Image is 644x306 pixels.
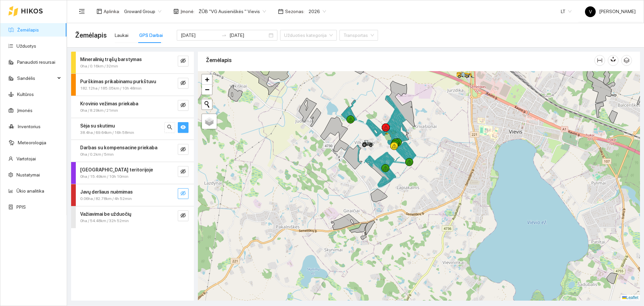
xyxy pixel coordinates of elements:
[80,167,153,172] strong: [GEOGRAPHIC_DATA] teritorijoje
[16,188,44,194] a: Ūkio analitika
[622,295,638,300] a: Leaflet
[594,55,605,66] button: column-width
[285,8,305,15] span: Sezonas :
[16,43,36,49] a: Užduotys
[17,59,55,65] a: Panaudoti resursai
[71,184,194,206] div: Javų derliaus nuėmimas0.06ha / 82.78km / 4h 52mineye-invisible
[80,123,115,129] strong: Sėja su skutimu
[80,79,156,84] strong: Purškimas prikabinamu purkštuvu
[180,58,186,64] span: eye-invisible
[178,210,189,221] button: eye-invisible
[180,8,195,15] span: Įmonė :
[71,52,194,73] div: Mineralinių trąšų barstymas0ha / 0.16km / 32mineye-invisible
[164,122,175,133] button: search
[585,9,636,14] span: [PERSON_NAME]
[205,85,209,94] span: −
[202,114,217,129] a: Layers
[80,218,129,224] span: 0ha / 54.48km / 32h 52min
[16,172,40,177] a: Nustatymai
[80,63,118,69] span: 0ha / 0.16km / 32min
[16,156,36,161] a: Vartotojai
[229,32,267,39] input: Pabaigos data
[221,33,227,38] span: to
[16,204,26,210] a: PPIS
[71,140,194,162] div: Darbas su kompensacine priekaba0ha / 0.2km / 5mineye-invisible
[17,108,33,113] a: Įmonės
[178,56,189,66] button: eye-invisible
[80,101,138,106] strong: Krovinio vežimas priekaba
[80,173,128,180] span: 0ha / 15.49km / 10h 10min
[104,8,120,15] span: Aplinka :
[167,124,172,131] span: search
[202,85,212,95] a: Zoom out
[278,9,283,14] span: calendar
[589,6,592,17] span: V
[80,57,142,62] strong: Mineralinių trąšų barstymas
[181,32,219,39] input: Pradžios data
[115,32,128,39] div: Laukai
[80,211,131,217] strong: Važiavimai be užduočių
[595,58,605,63] span: column-width
[80,189,133,195] strong: Javų derliaus nuėmimas
[97,9,102,14] span: layout
[17,92,34,97] a: Kultūros
[17,71,55,85] span: Sandėlis
[173,9,179,14] span: shop
[202,99,212,109] button: Initiate a new search
[180,102,186,109] span: eye-invisible
[178,100,189,111] button: eye-invisible
[205,75,209,84] span: +
[561,6,572,16] span: LT
[139,32,163,39] div: GPS Darbai
[80,145,157,150] strong: Darbas su kompensacine priekaba
[178,144,189,155] button: eye-invisible
[17,27,39,33] a: Žemėlapis
[71,96,194,118] div: Krovinio vežimas priekaba0ha / 8.29km / 21mineye-invisible
[202,74,212,85] a: Zoom in
[178,78,189,89] button: eye-invisible
[309,6,326,16] span: 2026
[221,33,227,38] span: swap-right
[71,118,194,140] div: Sėja su skutimu38.4ha / 69.64km / 16h 58minsearcheye
[199,6,266,16] span: ŽŪB "VG Ausieniškės " Vievis
[178,122,189,133] button: eye
[180,213,186,219] span: eye-invisible
[79,8,85,14] span: menu-fold
[80,130,134,136] span: 38.4ha / 69.64km / 16h 58min
[206,51,594,70] div: Žemėlapis
[18,140,46,145] a: Meteorologija
[75,5,89,18] button: menu-fold
[80,85,142,92] span: 182.12ha / 185.05km / 10h 48min
[80,151,114,158] span: 0ha / 0.2km / 5min
[180,169,186,175] span: eye-invisible
[178,188,189,199] button: eye-invisible
[180,147,186,153] span: eye-invisible
[178,166,189,177] button: eye-invisible
[75,30,107,41] span: Žemėlapis
[80,107,118,114] span: 0ha / 8.29km / 21min
[18,124,41,129] a: Inventorius
[180,124,186,131] span: eye
[180,191,186,197] span: eye-invisible
[180,80,186,87] span: eye-invisible
[71,162,194,184] div: [GEOGRAPHIC_DATA] teritorijoje0ha / 15.49km / 10h 10mineye-invisible
[124,6,161,16] span: Groward Group
[71,206,194,228] div: Važiavimai be užduočių0ha / 54.48km / 32h 52mineye-invisible
[80,196,132,202] span: 0.06ha / 82.78km / 4h 52min
[71,74,194,96] div: Purškimas prikabinamu purkštuvu182.12ha / 185.05km / 10h 48mineye-invisible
